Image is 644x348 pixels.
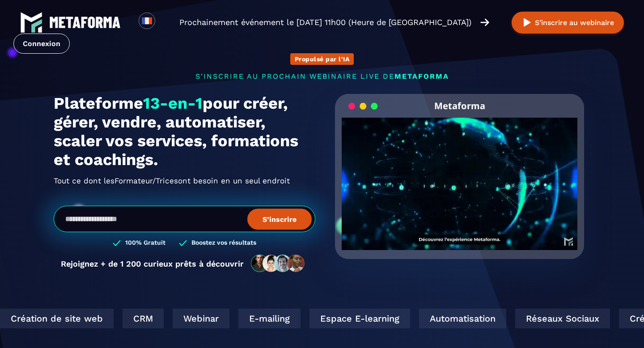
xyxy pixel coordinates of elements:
[49,17,121,28] img: logo
[80,309,121,328] div: CRM
[130,309,186,328] div: Webinar
[141,15,153,26] img: fr
[434,94,485,118] h2: Metaforma
[480,17,489,27] img: arrow-right
[472,309,567,328] div: Réseaux Sociaux
[125,239,165,247] h3: 100% Gratuit
[113,239,121,247] img: checked
[394,72,449,81] span: METAFORMA
[54,94,315,169] h1: Plateforme pour créer, gérer, vendre, automatiser, scaler vos services, formations et coachings.
[342,118,577,235] video: Your browser does not support the video tag.
[54,72,590,81] p: s'inscrire au prochain webinaire live de
[247,208,312,229] button: S’inscrire
[163,17,169,28] input: Search for option
[248,254,308,273] img: community-people
[512,12,624,34] button: S’inscrire au webinaire
[13,34,70,54] a: Connexion
[195,309,258,328] div: E-mailing
[267,309,367,328] div: Espace E-learning
[521,17,533,28] img: play
[376,309,463,328] div: Automatisation
[348,102,378,110] img: loading
[179,239,187,247] img: checked
[191,239,256,247] h3: Boostez vos résultats
[20,11,42,34] img: logo
[155,13,177,32] div: Search for option
[54,174,315,188] h2: Tout ce dont les ont besoin en un seul endroit
[61,259,244,268] p: Rejoignez + de 1 200 curieux prêts à découvrir
[143,94,203,113] span: 13-en-1
[179,16,471,29] p: Prochainement événement le [DATE] 11h00 (Heure de [GEOGRAPHIC_DATA])
[114,174,178,188] span: Formateur/Trices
